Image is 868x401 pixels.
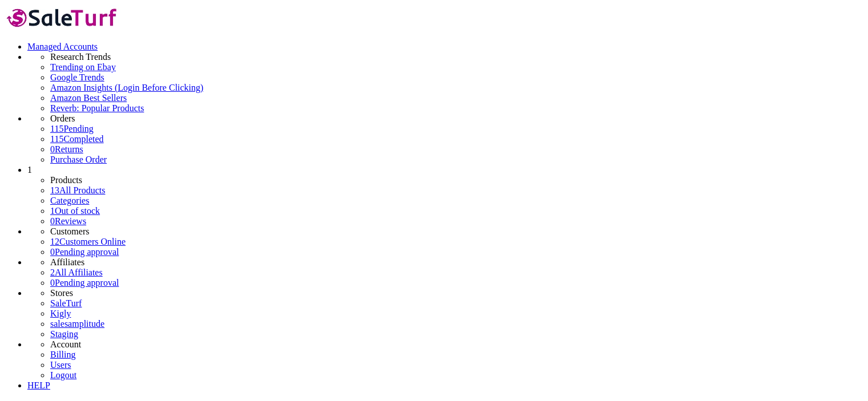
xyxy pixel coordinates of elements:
[50,237,126,246] a: 12Customers Online
[50,52,863,62] li: Research Trends
[50,72,863,83] a: Google Trends
[50,278,55,287] span: 0
[50,124,863,134] a: 115Pending
[50,350,75,359] a: Billing
[50,185,59,195] span: 13
[50,144,55,154] span: 0
[50,268,103,277] a: 2All Affiliates
[50,134,104,144] a: 115Completed
[50,247,55,257] span: 0
[50,103,863,114] a: Reverb: Popular Products
[50,370,76,380] a: Logout
[50,319,104,329] a: salesamplitude
[50,298,82,308] a: SaleTurf
[50,247,119,257] a: 0Pending approval
[50,144,83,154] a: 0Returns
[50,114,863,124] li: Orders
[50,309,71,318] a: Kigly
[27,165,32,175] span: 1
[50,257,863,268] li: Affiliates
[50,93,863,103] a: Amazon Best Sellers
[50,278,119,287] a: 0Pending approval
[50,360,71,370] a: Users
[50,196,89,205] a: Categories
[5,5,120,30] img: SaleTurf
[50,268,55,277] span: 2
[50,175,863,185] li: Products
[50,329,78,339] a: Staging
[50,134,63,144] span: 115
[50,62,863,72] a: Trending on Ebay
[27,380,50,390] a: HELP
[50,216,86,226] a: 0Reviews
[50,216,55,226] span: 0
[50,83,863,93] a: Amazon Insights (Login Before Clicking)
[50,288,863,298] li: Stores
[50,237,59,246] span: 12
[50,185,105,195] a: 13All Products
[50,206,100,216] a: 1Out of stock
[50,124,63,133] span: 115
[27,42,98,51] a: Managed Accounts
[50,226,863,237] li: Customers
[50,206,55,216] span: 1
[50,155,107,164] a: Purchase Order
[50,339,863,350] li: Account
